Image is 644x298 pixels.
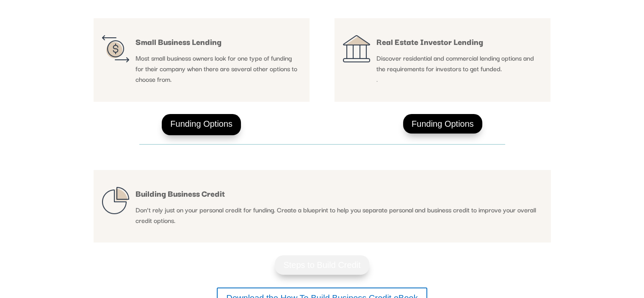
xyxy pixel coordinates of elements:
[376,74,378,84] span: .
[376,35,483,48] span: Real Estate Investor Lending
[135,53,301,85] p: Most small business owners look for one type of funding for their company when there are several ...
[135,204,542,226] p: Don’t rely just on your personal credit for funding. Create a blueprint to help you separate pers...
[275,255,369,275] a: Steps to Build Credit
[162,114,241,135] a: Funding Options
[403,114,482,134] a: Funding Options
[135,187,225,200] span: Building Business Credit
[135,35,221,48] span: Small Business Lending
[376,53,542,85] p: Discover residential and commercial lending options and the requirements for investors to get fun...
